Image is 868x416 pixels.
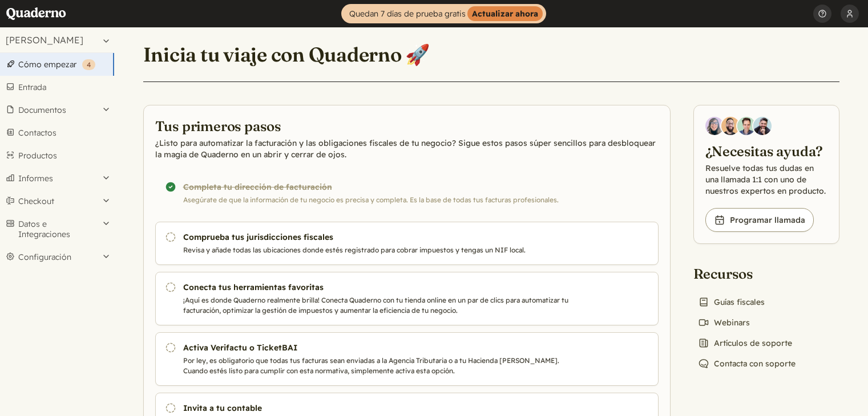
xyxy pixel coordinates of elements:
[693,294,769,310] a: Guías fiscales
[183,295,572,316] p: ¡Aquí es donde Quaderno realmente brilla! Conecta Quaderno con tu tienda online en un par de clic...
[693,315,754,331] a: Webinars
[693,356,800,372] a: Contacta con soporte
[721,117,740,135] img: Jairo Fumero, Account Executive at Quaderno
[705,162,827,197] p: Resuelve todas tus dudas en una llamada 1:1 con uno de nuestros expertos en producto.
[143,42,430,67] h1: Inicia tu viaje con Quaderno 🚀
[341,4,546,23] a: Quedan 7 días de prueba gratisActualizar ahora
[693,264,800,283] h2: Recursos
[183,356,572,376] p: Por ley, es obligatorio que todas tus facturas sean enviadas a la Agencia Tributaria o a tu Hacie...
[753,117,772,135] img: Javier Rubio, DevRel at Quaderno
[87,60,91,69] span: 4
[183,342,572,353] h3: Activa Verifactu o TicketBAI
[183,245,572,255] p: Revisa y añade todas las ubicaciones donde estés registrado para cobrar impuestos y tengas un NIF...
[693,335,797,351] a: Artículos de soporte
[705,117,724,135] img: Diana Carrasco, Account Executive at Quaderno
[155,117,659,135] h2: Tus primeros pasos
[705,142,827,160] h2: ¿Necesitas ayuda?
[155,222,659,265] a: Comprueba tus jurisdicciones fiscales Revisa y añade todas las ubicaciones donde estés registrado...
[737,117,756,135] img: Ivo Oltmans, Business Developer at Quaderno
[183,282,572,293] h3: Conecta tus herramientas favoritas
[155,332,659,386] a: Activa Verifactu o TicketBAI Por ley, es obligatorio que todas tus facturas sean enviadas a la Ag...
[467,6,543,21] strong: Actualizar ahora
[183,231,572,243] h3: Comprueba tus jurisdicciones fiscales
[155,272,659,325] a: Conecta tus herramientas favoritas ¡Aquí es donde Quaderno realmente brilla! Conecta Quaderno con...
[155,137,659,160] p: ¿Listo para automatizar la facturación y las obligaciones fiscales de tu negocio? Sigue estos pas...
[183,402,572,414] h3: Invita a tu contable
[705,208,814,232] a: Programar llamada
